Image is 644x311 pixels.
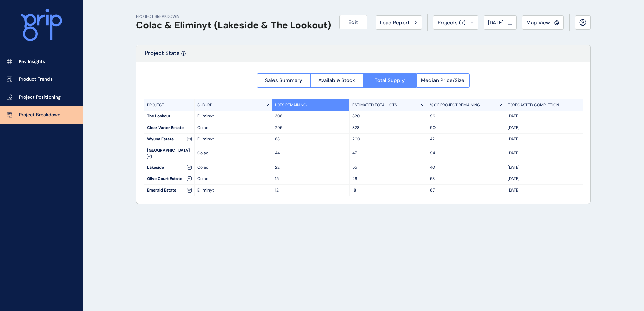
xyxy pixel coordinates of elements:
p: [DATE] [508,187,580,193]
div: [GEOGRAPHIC_DATA] [144,145,194,162]
p: 40 [430,165,502,170]
p: 42 [430,136,502,142]
p: [DATE] [508,113,580,119]
span: Edit [348,19,358,26]
p: PROJECT [147,102,164,108]
button: Available Stock [310,73,363,88]
p: 47 [352,150,424,156]
p: Project Stats [144,49,180,62]
div: Clear Water Estate [144,122,194,133]
div: Emerald Estate [144,185,194,196]
p: [DATE] [508,125,580,131]
span: Total Supply [375,77,405,84]
div: Wyuna Estate [144,134,194,145]
button: Sales Summary [257,73,310,88]
p: 18 [352,187,424,193]
button: Median Price/Size [416,73,470,88]
p: 12 [275,187,347,193]
span: Available Stock [318,77,355,84]
p: SUBURB [197,102,212,108]
p: [DATE] [508,165,580,170]
p: 96 [430,113,502,119]
p: 308 [275,113,347,119]
p: PROJECT BREAKDOWN [136,14,331,20]
div: Olive Court Estate [144,173,194,184]
span: Median Price/Size [421,77,464,84]
span: Projects ( 7 ) [438,19,466,26]
p: Project Positioning [19,94,61,101]
p: 94 [430,150,502,156]
p: FORECASTED COMPLETION [508,102,559,108]
p: Colac [197,165,269,170]
button: Projects (7) [433,15,478,30]
p: Product Trends [19,76,53,83]
p: 328 [352,125,424,131]
p: 83 [275,136,347,142]
p: Elliminyt [197,187,269,193]
p: 22 [275,165,347,170]
p: 55 [352,165,424,170]
p: 200 [352,136,424,142]
p: Key Insights [19,58,45,65]
div: Lakeside [144,162,194,173]
h1: Colac & Eliminyt (Lakeside & The Lookout) [136,20,331,31]
p: 67 [430,187,502,193]
p: Colac [197,150,269,156]
p: [DATE] [508,150,580,156]
p: Elliminyt [197,113,269,119]
button: Edit [339,15,367,29]
button: Load Report [376,15,422,30]
p: 90 [430,125,502,131]
span: Load Report [380,19,410,26]
p: % OF PROJECT REMAINING [430,102,480,108]
p: Project Breakdown [19,112,60,118]
button: [DATE] [484,15,517,30]
div: The Lookout [144,111,194,122]
span: Map View [526,19,550,26]
p: 15 [275,176,347,182]
button: Map View [522,15,564,30]
p: 26 [352,176,424,182]
span: [DATE] [488,19,504,26]
p: LOTS REMAINING [275,102,307,108]
p: Elliminyt [197,136,269,142]
span: Sales Summary [265,77,302,84]
p: 295 [275,125,347,131]
p: Colac [197,125,269,131]
p: ESTIMATED TOTAL LOTS [352,102,397,108]
p: 320 [352,113,424,119]
button: Total Supply [363,73,416,88]
p: [DATE] [508,176,580,182]
p: 44 [275,150,347,156]
p: 58 [430,176,502,182]
p: Colac [197,176,269,182]
p: [DATE] [508,136,580,142]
